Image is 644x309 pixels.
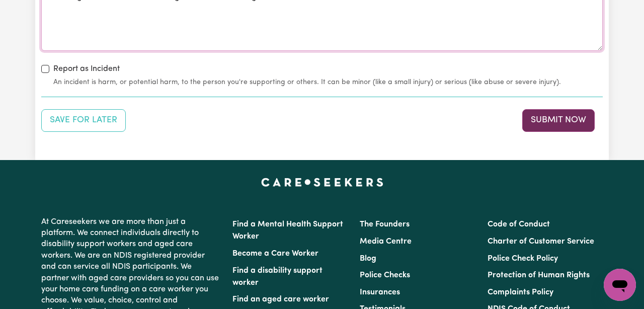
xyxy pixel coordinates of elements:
[53,77,603,88] small: An incident is harm, or potential harm, to the person you're supporting or others. It can be mino...
[360,220,410,228] a: The Founders
[488,255,558,263] a: Police Check Policy
[522,109,595,131] button: Submit your job report
[232,295,329,303] a: Find an aged care worker
[41,109,126,131] button: Save your job report
[261,178,383,186] a: Careseekers home page
[488,288,553,296] a: Complaints Policy
[232,250,318,258] a: Become a Care Worker
[488,238,594,246] a: Charter of Customer Service
[488,271,590,279] a: Protection of Human Rights
[360,288,400,296] a: Insurances
[232,220,343,241] a: Find a Mental Health Support Worker
[604,269,636,301] iframe: Button to launch messaging window
[360,271,410,279] a: Police Checks
[232,267,323,287] a: Find a disability support worker
[53,63,120,75] label: Report as Incident
[488,220,550,228] a: Code of Conduct
[360,238,412,246] a: Media Centre
[360,255,376,263] a: Blog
